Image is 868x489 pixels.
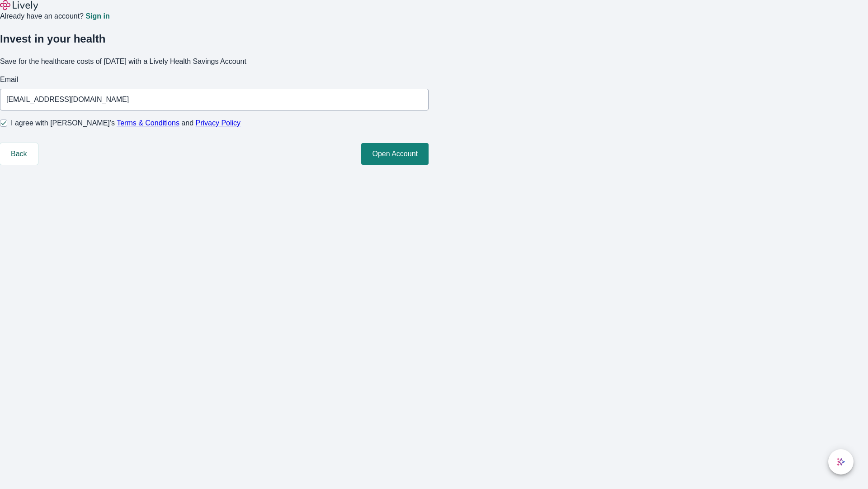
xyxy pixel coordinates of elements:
a: Terms & Conditions [117,119,179,127]
button: chat [828,449,854,475]
svg: Lively AI Assistant [836,457,845,466]
a: Sign in [85,13,109,20]
span: I agree with [PERSON_NAME]’s and [11,118,241,129]
button: Open Account [361,143,429,165]
a: Privacy Policy [196,119,241,127]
